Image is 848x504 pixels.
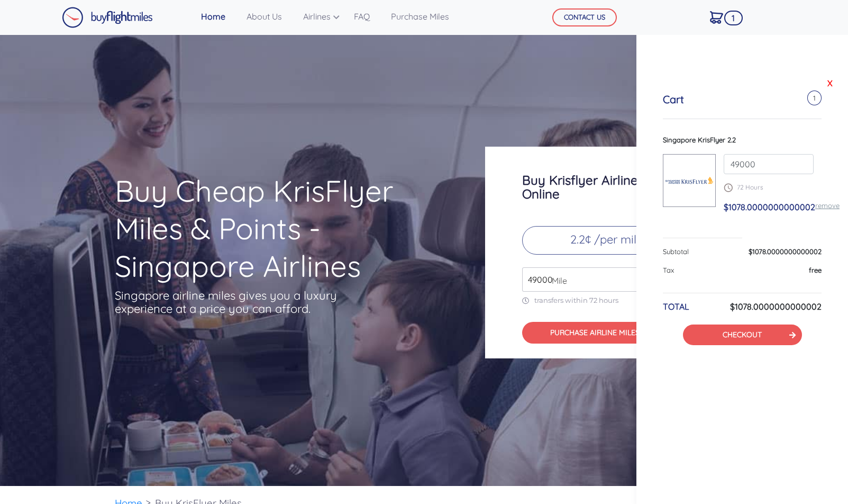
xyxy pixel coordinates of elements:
img: Cart [710,11,723,24]
a: CHECKOUT [723,330,762,339]
a: 1 [706,6,727,28]
a: Purchase Miles [387,6,453,27]
button: CONTACT US [552,8,617,26]
img: Buy Flight Miles Logo [62,7,153,28]
h5: Cart [663,93,684,106]
p: Singapore airline miles gives you a luxury experience at a price you can afford. [115,289,353,316]
a: About Us [242,6,286,27]
span: Subtotal [663,247,689,256]
span: $1078.0000000000002 [724,202,815,212]
span: 1 [724,11,743,25]
span: 1 [807,91,822,105]
span: $1078.0000000000002 [749,247,822,256]
h6: $1078.0000000000002 [730,302,822,312]
a: FAQ [350,6,374,27]
p: transfers within 72 hours [522,296,697,305]
span: Singapore KrisFlyer 2.2 [663,136,736,144]
button: PURCHASE AIRLINE MILES$1078.00 [522,322,697,344]
p: 2.2¢ /per miles [522,226,697,255]
h6: TOTAL [663,302,689,312]
p: 72 Hours [724,183,814,192]
img: schedule.png [724,183,733,192]
h3: Buy Krisflyer Airline Miles Online [522,173,697,201]
a: remove [815,201,840,210]
span: Mile [546,274,567,287]
a: Airlines [299,6,337,27]
a: X [825,75,835,91]
span: Tax [663,266,674,274]
a: Home [197,6,230,27]
button: CHECKOUT [683,325,802,345]
a: Buy Flight Miles Logo [62,4,153,31]
span: free [809,266,822,274]
img: Singapore-KrisFlyer.png [663,169,715,192]
h1: Buy Cheap KrisFlyer Miles & Points - Singapore Airlines [115,172,444,285]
